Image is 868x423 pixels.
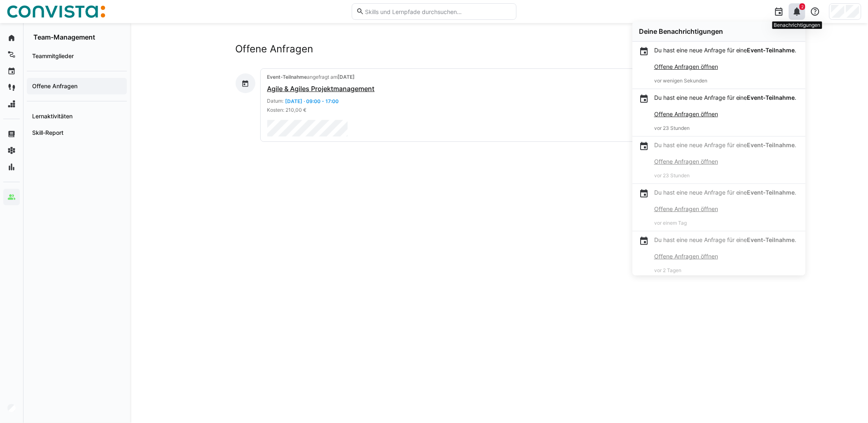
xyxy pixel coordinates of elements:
strong: Event-Teilnahme [747,189,795,196]
strong: Event-Teilnahme [267,74,307,80]
input: Skills und Lernpfade durchsuchen… [364,8,512,15]
p: Du hast eine neue Anfrage für eine . [654,46,797,71]
p: Datum: [267,98,284,104]
div: Benachrichtigungen [772,21,822,29]
span: vor wenigen Sekunden [654,78,707,84]
p: Du hast eine neue Anfrage für eine . [654,236,797,261]
strong: [DATE] [338,74,355,80]
a: Offene Anfragen öffnen [654,63,718,70]
span: vor 23 Stunden [654,125,690,131]
a: Agile & Agiles Projektmanagement [267,84,375,94]
h2: Offene Anfragen [236,43,763,55]
a: Offene Anfragen öffnen [654,205,718,212]
p: Du hast eine neue Anfrage für eine . [654,141,797,166]
strong: Event-Teilnahme [747,47,795,54]
strong: Event-Teilnahme [747,94,795,101]
a: Offene Anfragen öffnen [654,110,718,117]
span: [DATE] · 09:00 - 17:00 [285,98,339,104]
strong: Event-Teilnahme [747,236,795,243]
div: Deine Benachrichtigungen [639,27,799,35]
p: Du hast eine neue Anfrage für eine . [654,188,797,213]
a: Offene Anfragen öffnen [654,158,718,165]
span: vor 23 Stunden [654,172,690,179]
strong: Event-Teilnahme [747,141,795,148]
p: Du hast eine neue Anfrage für eine . [654,94,797,118]
p: angefragt am [267,74,375,80]
span: 2 [801,4,804,9]
span: vor einem Tag [654,220,687,226]
span: vor 2 Tagen [654,267,681,273]
p: Kosten: 210,00 € [267,107,307,113]
a: Offene Anfragen öffnen [654,253,718,260]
